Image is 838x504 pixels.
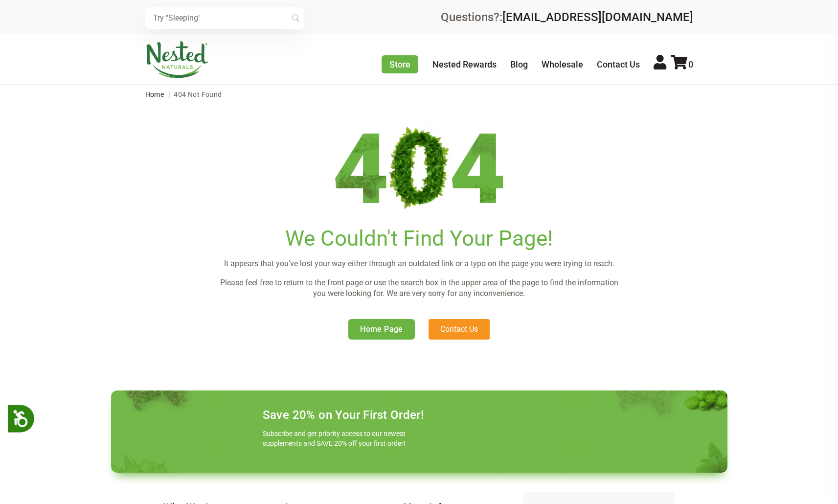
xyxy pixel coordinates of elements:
[441,11,693,23] div: Questions?:
[429,319,490,340] a: Contact Us
[145,7,304,29] input: Try "Sleeping"
[542,59,583,69] a: Wholesale
[671,59,693,69] a: 0
[263,429,409,448] p: Subscribe and get priority access to our newest supplements and SAVE 20% off your first order!
[166,91,172,98] span: |
[263,408,424,422] h4: Save 20% on Your First Order!
[335,124,503,216] img: 404.png
[510,59,528,69] a: Blog
[174,91,222,98] span: 404 Not Found
[348,319,415,340] a: Home Page
[145,91,164,98] a: Home
[217,277,622,299] p: Please feel free to return to the front page or use the search box in the upper area of the page ...
[502,10,693,24] a: [EMAIL_ADDRESS][DOMAIN_NAME]
[597,59,640,69] a: Contact Us
[217,258,622,269] p: It appears that you've lost your way either through an outdated link or a typo on the page you we...
[432,59,497,69] a: Nested Rewards
[145,41,209,78] img: Nested Naturals
[217,226,622,251] h1: We Couldn't Find Your Page!
[688,59,693,69] span: 0
[145,85,693,104] nav: breadcrumbs
[382,55,418,73] a: Store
